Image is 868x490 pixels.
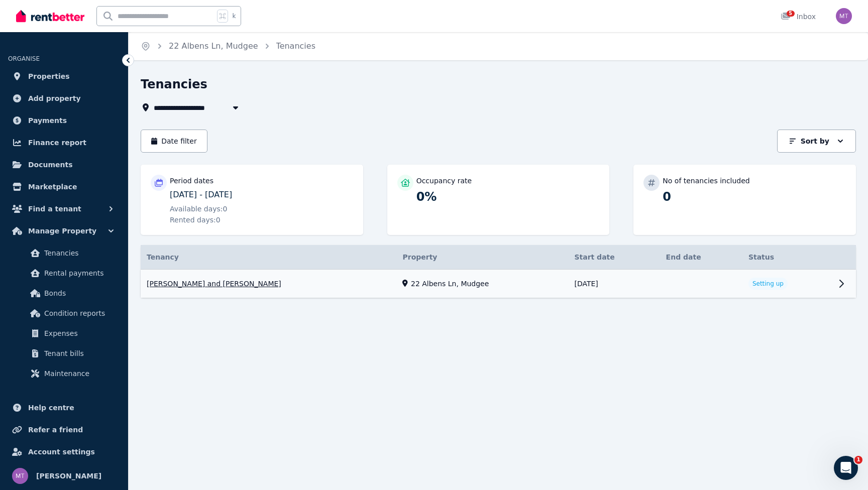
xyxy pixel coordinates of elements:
[12,363,116,384] a: Maintenance
[28,424,83,436] span: Refer a friend
[44,267,112,279] span: Rental payments
[170,204,228,214] span: Available days: 0
[44,247,112,259] span: Tenancies
[170,189,353,201] p: [DATE] - [DATE]
[781,12,816,22] div: Inbox
[12,468,28,484] img: Matt Teague
[8,199,120,219] button: Find a tenant
[28,92,81,104] span: Add property
[12,243,116,263] a: Tenancies
[141,76,207,92] h1: Tenancies
[276,40,315,52] span: Tenancies
[141,270,856,298] a: View details for Sasha and Floyd Carbone
[28,446,95,458] span: Account settings
[854,456,862,464] span: 1
[129,32,328,60] nav: Breadcrumb
[8,66,120,86] a: Properties
[8,221,120,241] button: Manage Property
[28,159,73,171] span: Documents
[568,245,660,270] th: Start date
[44,347,112,359] span: Tenant bills
[660,245,742,270] th: End date
[834,456,858,480] iframe: Intercom live chat
[28,402,74,414] span: Help centre
[44,327,112,339] span: Expenses
[742,245,832,270] th: Status
[147,252,179,262] span: Tenancy
[141,130,207,153] button: Date filter
[44,367,112,380] span: Maintenance
[232,12,236,20] span: k
[36,470,101,482] span: [PERSON_NAME]
[8,398,120,418] a: Help centre
[170,176,213,186] p: Period dates
[170,215,221,225] span: Rented days: 0
[787,11,795,17] span: 5
[777,130,856,153] button: Sort by
[12,303,116,323] a: Condition reports
[663,176,749,186] p: No of tenancies included
[801,136,829,146] p: Sort by
[169,41,258,51] a: 22 Albens Ln, Mudgee
[8,420,120,440] a: Refer a friend
[8,155,120,175] a: Documents
[396,245,568,270] th: Property
[12,283,116,303] a: Bonds
[12,323,116,343] a: Expenses
[28,203,81,215] span: Find a tenant
[28,225,96,237] span: Manage Property
[44,287,112,299] span: Bonds
[12,343,116,363] a: Tenant bills
[44,307,112,319] span: Condition reports
[28,137,86,149] span: Finance report
[28,70,70,82] span: Properties
[12,263,116,283] a: Rental payments
[416,189,600,205] p: 0%
[28,114,67,127] span: Payments
[836,8,852,24] img: Matt Teague
[8,442,120,462] a: Account settings
[8,110,120,131] a: Payments
[8,133,120,153] a: Finance report
[8,55,40,62] span: ORGANISE
[16,9,84,24] img: RentBetter
[416,176,472,186] p: Occupancy rate
[8,88,120,108] a: Add property
[8,177,120,197] a: Marketplace
[28,181,77,193] span: Marketplace
[663,189,846,205] p: 0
